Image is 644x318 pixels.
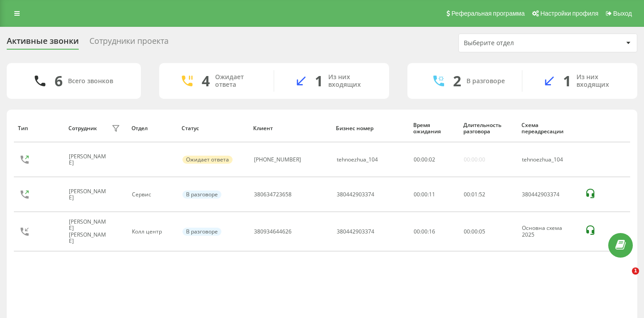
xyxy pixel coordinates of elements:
div: [PHONE_NUMBER] [254,157,301,163]
div: Колл центр [132,229,172,235]
span: 00 [464,228,470,235]
div: В разговоре [182,228,221,236]
div: Длительность разговора [463,122,513,135]
span: 01 [471,191,478,198]
div: 1 [315,72,323,89]
div: 00:00:11 [414,191,454,198]
div: 6 [55,72,63,89]
div: Сотрудник [68,125,97,131]
div: Основна схема 2025 [522,225,575,238]
div: Выберите отдел [464,39,571,47]
div: : : [414,157,435,163]
div: Активные звонки [7,36,79,50]
div: Ожидает ответа [215,73,260,89]
div: 380442903374 [337,191,374,198]
span: 00 [471,228,478,235]
div: 380442903374 [522,191,575,198]
div: 00:00:00 [464,157,485,163]
iframe: Intercom live chat [614,267,635,289]
div: 2 [453,72,461,89]
div: tehnoezhua_104 [337,157,378,163]
span: Выход [613,10,632,17]
div: Отдел [131,125,173,131]
span: 05 [479,228,485,235]
span: Реферальная программа [451,10,525,17]
div: Из них входящих [328,73,376,89]
div: 4 [202,72,210,89]
span: 00 [421,156,428,163]
div: В разговоре [466,77,505,85]
span: 00 [464,191,470,198]
div: 380634723658 [254,191,292,198]
div: 380442903374 [337,229,374,235]
div: 00:00:16 [414,229,454,235]
div: Всего звонков [68,77,113,85]
span: Настройки профиля [540,10,598,17]
div: tehnoezhua_104 [522,157,575,163]
div: [PERSON_NAME] [69,188,109,201]
div: Бизнес номер [336,125,404,131]
div: Время ожидания [413,122,455,135]
div: Из них входящих [576,73,624,89]
span: 1 [632,267,639,275]
div: В разговоре [182,191,221,199]
div: Статус [182,125,245,131]
div: [PERSON_NAME] [PERSON_NAME] [69,219,109,245]
span: 52 [479,191,485,198]
span: 00 [414,156,420,163]
div: 380934644626 [254,229,292,235]
div: Клиент [253,125,327,131]
div: Сотрудники проекта [89,36,169,50]
div: : : [464,191,485,198]
div: Ожидает ответа [182,156,233,164]
div: : : [464,229,485,235]
span: 02 [429,156,435,163]
div: Тип [18,125,59,131]
div: 1 [563,72,571,89]
div: Схема переадресации [521,122,576,135]
div: [PERSON_NAME] [69,153,109,166]
div: Сервис [132,191,172,198]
